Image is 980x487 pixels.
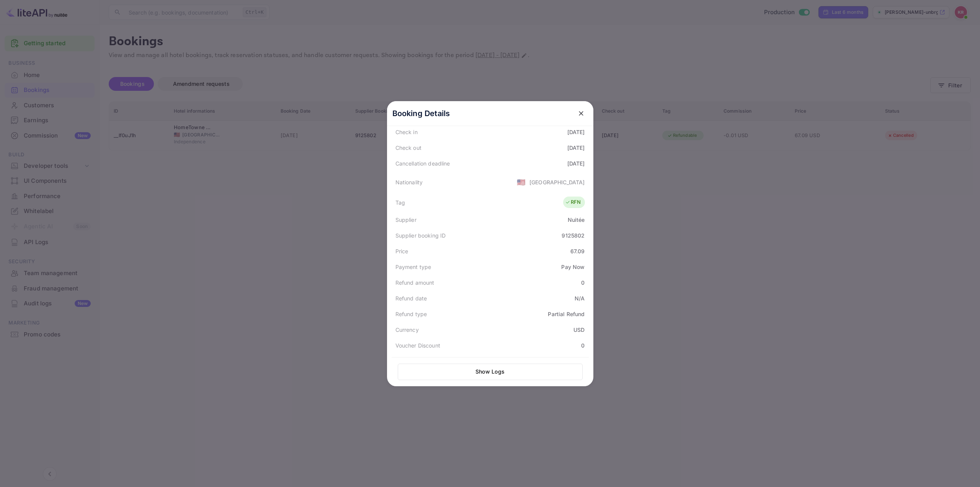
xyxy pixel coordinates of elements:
[398,364,583,380] button: Show Logs
[529,178,585,186] div: [GEOGRAPHIC_DATA]
[395,159,450,167] div: Cancellation deadline
[395,178,423,186] div: Nationality
[395,310,427,318] div: Refund type
[574,107,588,120] button: close
[395,341,440,349] div: Voucher Discount
[517,175,526,189] span: United States
[395,279,434,287] div: Refund amount
[395,231,446,239] div: Supplier booking ID
[568,216,585,224] div: Nuitée
[567,128,585,136] div: [DATE]
[395,326,419,334] div: Currency
[395,294,427,302] div: Refund date
[570,247,585,255] div: 67.09
[395,198,405,207] div: Tag
[395,263,431,271] div: Payment type
[575,294,585,302] div: N/A
[395,247,408,255] div: Price
[392,108,450,119] p: Booking Details
[395,216,416,224] div: Supplier
[581,279,585,287] div: 0
[567,159,585,167] div: [DATE]
[567,144,585,152] div: [DATE]
[548,310,585,318] div: Partial Refund
[395,144,421,152] div: Check out
[561,263,585,271] div: Pay Now
[581,341,585,349] div: 0
[562,231,585,239] div: 9125802
[395,128,418,136] div: Check in
[573,326,585,334] div: USD
[565,198,581,206] div: RFN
